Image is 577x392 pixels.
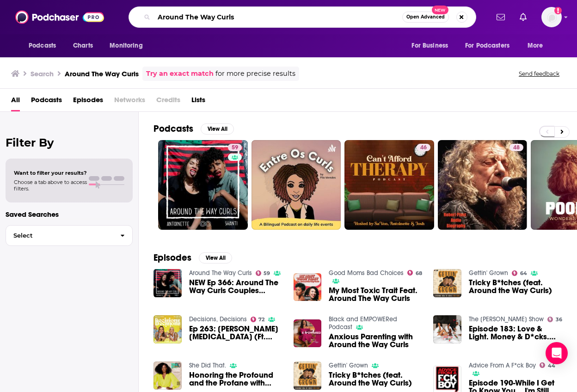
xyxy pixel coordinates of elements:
[153,315,182,343] a: Ep 263: Madonna-Whore Complex (Ft. Around the Way Curls Podcast)
[548,364,555,368] span: 44
[228,144,242,151] a: 59
[215,68,295,79] span: for more precise results
[189,371,282,387] a: Honoring the Profound and the Profane with Around the Way Curls
[156,92,180,111] span: Credits
[546,342,568,364] div: Open Intercom Messenger
[329,361,368,369] a: Gettin' Grown
[493,9,509,25] a: Show notifications dropdown
[417,144,430,151] a: 46
[420,143,427,153] span: 46
[516,70,562,78] button: Send feedback
[294,319,322,348] img: Anxious Parenting with Around the Way Curls
[189,325,282,341] span: Ep 263: [PERSON_NAME][MEDICAL_DATA] (Ft. Around the Way Curls Podcast)
[153,123,193,135] h2: Podcasts
[329,371,422,387] a: Tricky B*tches (feat. Around the Way Curls)
[556,318,562,322] span: 36
[158,140,248,230] a: 59
[14,170,87,176] span: Want to filter your results?
[201,123,234,135] button: View All
[11,92,20,111] a: All
[146,68,214,79] a: Try an exact match
[513,143,520,153] span: 48
[469,269,508,277] a: Gettin' Grown
[31,92,62,111] a: Podcasts
[6,233,113,239] span: Select
[114,92,145,111] span: Networks
[153,269,182,297] img: NEW Ep 366: Around The Way Curls Couples Therapy
[528,39,543,52] span: More
[153,361,182,390] img: Honoring the Profound and the Profane with Around the Way Curls
[15,8,104,26] img: Podchaser - Follow, Share and Rate Podcasts
[153,123,234,135] a: PodcastsView All
[294,273,322,301] img: My Most Toxic Trait Feat. Around The Way Curls
[103,37,154,55] button: open menu
[232,143,238,153] span: 59
[189,315,247,323] a: Decisions, Decisions
[153,252,191,263] h2: Episodes
[199,252,232,263] button: View All
[554,7,562,14] svg: Add a profile image
[521,37,555,55] button: open menu
[469,279,562,294] span: Tricky B*tches (feat. Around the Way Curls)
[31,69,54,78] h3: Search
[469,315,544,323] a: The Oprah Rose Show
[416,271,422,276] span: 68
[6,225,133,246] button: Select
[65,69,139,78] h3: Around The Way Curls
[129,6,476,28] div: Search podcasts, credits, & more...
[469,325,562,341] a: Episode 183: Love & Light. Money & D*cks. (feat. Around The Way Curls Podcast)
[329,333,422,349] a: Anxious Parenting with Around the Way Curls
[191,92,205,111] a: Lists
[154,10,402,24] input: Search podcasts, credits, & more...
[153,252,232,263] a: EpisodesView All
[67,37,98,55] a: Charts
[433,315,461,343] img: Episode 183: Love & Light. Money & D*cks. (feat. Around The Way Curls Podcast)
[541,7,562,27] img: User Profile
[432,6,448,14] span: New
[264,271,270,276] span: 59
[512,270,527,276] a: 64
[29,39,56,52] span: Podcasts
[258,318,264,322] span: 72
[516,9,530,25] a: Show notifications dropdown
[329,315,397,331] a: Black and EMPOWERed Podcast
[459,37,523,55] button: open menu
[405,37,460,55] button: open menu
[520,271,527,276] span: 64
[329,287,422,302] a: My Most Toxic Trait Feat. Around The Way Curls
[433,269,461,297] img: Tricky B*tches (feat. Around the Way Curls)
[189,269,252,277] a: Around The Way Curls
[509,144,523,151] a: 48
[294,361,322,390] img: Tricky B*tches (feat. Around the Way Curls)
[541,7,562,27] span: Logged in as laprteam
[73,92,103,111] a: Episodes
[402,12,449,23] button: Open AdvancedNew
[438,140,528,230] a: 48
[547,317,562,322] a: 36
[344,140,434,230] a: 46
[256,270,270,276] a: 59
[465,39,509,52] span: For Podcasters
[407,270,422,276] a: 68
[329,269,404,277] a: Good Moms Bad Choices
[189,279,282,294] a: NEW Ep 366: Around The Way Curls Couples Therapy
[189,361,226,369] a: She Did That.
[411,39,448,52] span: For Business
